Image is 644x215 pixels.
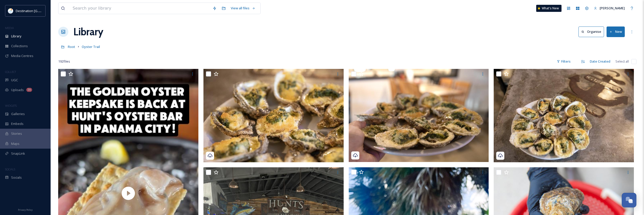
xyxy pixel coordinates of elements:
[11,131,22,136] span: Stories
[11,88,24,92] span: Uploads
[70,3,210,14] input: Search your library
[600,6,625,10] span: [PERSON_NAME]
[591,3,627,13] a: [PERSON_NAME]
[11,121,24,126] span: Embeds
[82,44,100,50] a: Oyster Trail
[615,59,629,64] span: Select all
[554,57,573,66] div: Filters
[587,57,613,66] div: Date Created
[11,175,22,180] span: Socials
[73,24,103,39] a: Library
[578,26,604,37] button: Organise
[203,69,344,162] img: capt table3.jpg
[11,141,19,146] span: Maps
[26,88,32,92] div: 1k
[5,26,14,30] span: MEDIA
[494,69,634,162] img: capt table4.jpg
[536,5,562,12] a: What's New
[68,44,75,50] a: Root
[228,3,258,13] a: View all files
[5,167,15,171] span: SOCIALS
[58,59,70,64] span: 192 file s
[18,206,33,212] a: Privacy Policy
[5,70,16,74] span: COLLECT
[8,8,13,13] img: download.png
[82,44,100,49] span: Oyster Trail
[68,44,75,49] span: Root
[11,53,33,58] span: Media Centres
[349,69,489,162] img: capt table5.jpg
[18,208,33,211] span: Privacy Policy
[11,34,21,39] span: Library
[16,8,66,13] span: Destination [GEOGRAPHIC_DATA]
[622,193,636,207] button: Open Chat
[11,44,28,48] span: Collections
[5,104,17,107] span: WIDGETS
[607,26,625,37] button: New
[11,78,18,83] span: UGC
[578,26,607,37] a: Organise
[11,151,25,156] span: SnapLink
[11,112,25,116] span: Galleries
